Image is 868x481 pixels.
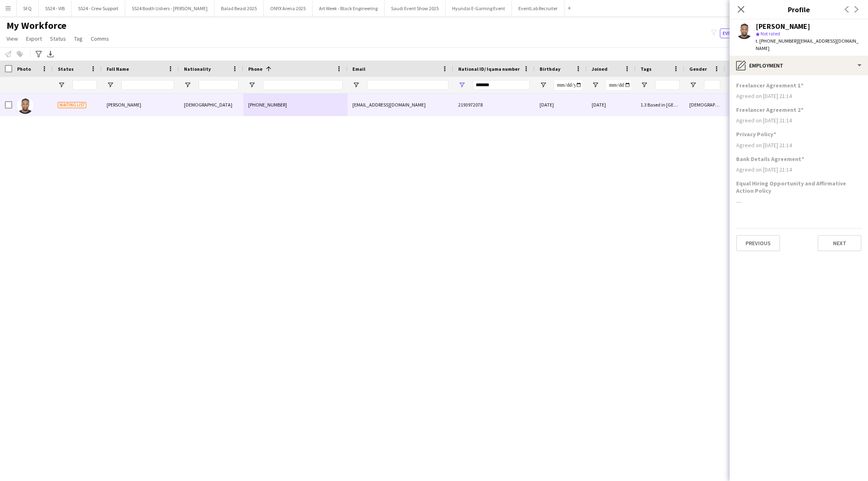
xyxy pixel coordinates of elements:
[39,0,72,16] button: SS24 - VIB
[736,117,861,124] div: Agreed on [DATE] 21:14
[214,0,264,16] button: Balad Beast 2025
[689,81,697,89] button: Open Filter Menu
[313,0,385,16] button: Art Week - Black Engineering
[655,80,680,90] input: Tags Filter Input
[74,35,83,42] span: Tag
[184,66,211,72] span: Nationality
[58,81,65,89] button: Open Filter Menu
[554,80,582,90] input: Birthday Filter Input
[107,102,141,108] span: [PERSON_NAME]
[458,66,520,72] span: National ID/ Iqama number
[535,94,587,116] div: [DATE]
[540,66,560,72] span: Birthday
[34,49,44,59] app-action-btn: Advanced filters
[7,35,18,42] span: View
[179,94,243,116] div: [DEMOGRAPHIC_DATA]
[587,94,636,116] div: [DATE]
[243,94,348,116] div: [PHONE_NUMBER]
[473,80,530,90] input: National ID/ Iqama number Filter Input
[736,198,861,205] div: ---
[736,166,861,173] div: Agreed on [DATE] 21:14
[248,66,262,72] span: Phone
[756,38,798,44] span: t. [PHONE_NUMBER]
[385,0,446,16] button: Saudi Event Show 2025
[26,35,42,42] span: Export
[446,0,512,16] button: Hyundai E-Gaming Event
[730,4,868,15] h3: Profile
[58,66,74,72] span: Status
[592,66,608,72] span: Joined
[17,98,33,114] img: Faisal Ibrahim
[756,23,810,30] div: [PERSON_NAME]
[264,0,313,16] button: ONYX Arena 2025
[87,33,112,44] a: Comms
[458,102,483,108] span: 2193972078
[818,235,861,251] button: Next
[91,35,109,42] span: Comms
[736,155,804,163] h3: Bank Details Agreement
[458,81,466,89] button: Open Filter Menu
[58,102,86,108] span: Waiting list
[367,80,448,90] input: Email Filter Input
[23,33,45,44] a: Export
[263,80,343,90] input: Phone Filter Input
[107,81,114,89] button: Open Filter Menu
[540,81,547,89] button: Open Filter Menu
[720,28,761,38] button: Everyone8,338
[725,94,774,116] div: [GEOGRAPHIC_DATA]
[684,94,725,116] div: [DEMOGRAPHIC_DATA]
[7,20,66,32] span: My Workforce
[107,66,129,72] span: Full Name
[72,80,97,90] input: Status Filter Input
[348,94,453,116] div: [EMAIL_ADDRESS][DOMAIN_NAME]
[689,66,707,72] span: Gender
[736,82,803,89] h3: Freelancer Agreement 1
[736,235,780,251] button: Previous
[72,0,125,16] button: SS24 - Crew Support
[641,81,648,89] button: Open Filter Menu
[704,80,720,90] input: Gender Filter Input
[512,0,564,16] button: EventLab Recruiter
[184,81,191,89] button: Open Filter Menu
[121,80,174,90] input: Full Name Filter Input
[736,131,776,138] h3: Privacy Policy
[606,80,631,90] input: Joined Filter Input
[736,141,861,149] div: Agreed on [DATE] 21:14
[17,66,31,72] span: Photo
[736,106,803,113] h3: Freelancer Agreement 2
[248,81,256,89] button: Open Filter Menu
[47,33,69,44] a: Status
[592,81,599,89] button: Open Filter Menu
[50,35,66,42] span: Status
[636,94,684,116] div: 1.3 Based in [GEOGRAPHIC_DATA], IN - B1
[730,56,868,75] div: Employment
[736,180,861,194] h3: Equal Hiring Opportunity and Affirmative Action Policy
[199,80,238,90] input: Nationality Filter Input
[352,66,365,72] span: Email
[761,30,780,37] span: Not rated
[3,33,21,44] a: View
[641,66,652,72] span: Tags
[46,49,55,59] app-action-btn: Export XLSX
[756,38,859,51] span: | [EMAIL_ADDRESS][DOMAIN_NAME]
[125,0,214,16] button: SS24 Booth Ushers - [PERSON_NAME]
[71,33,86,44] a: Tag
[17,0,39,16] button: SFQ
[736,92,861,100] div: Agreed on [DATE] 21:14
[352,81,360,89] button: Open Filter Menu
